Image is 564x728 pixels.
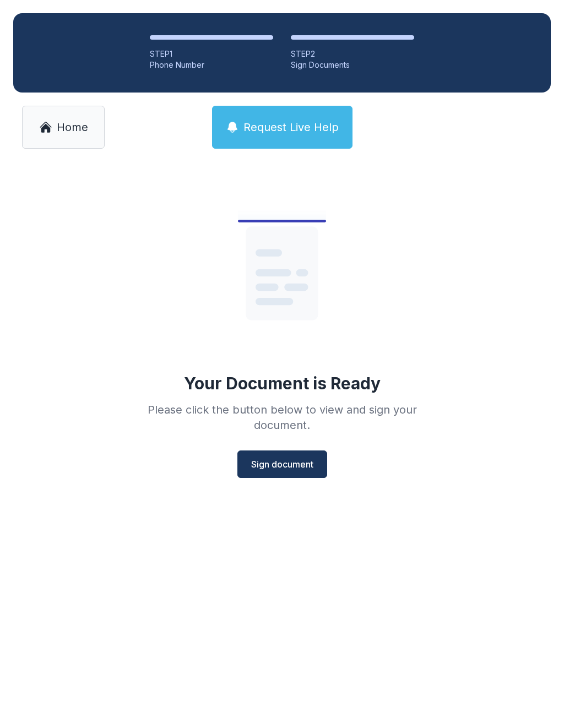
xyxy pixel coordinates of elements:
[150,59,273,70] div: Phone Number
[243,119,339,135] span: Request Live Help
[184,373,381,393] div: Your Document is Ready
[150,48,273,59] div: STEP 1
[291,59,414,70] div: Sign Documents
[57,119,88,135] span: Home
[291,48,414,59] div: STEP 2
[123,402,441,433] div: Please click the button below to view and sign your document.
[251,458,313,471] span: Sign document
